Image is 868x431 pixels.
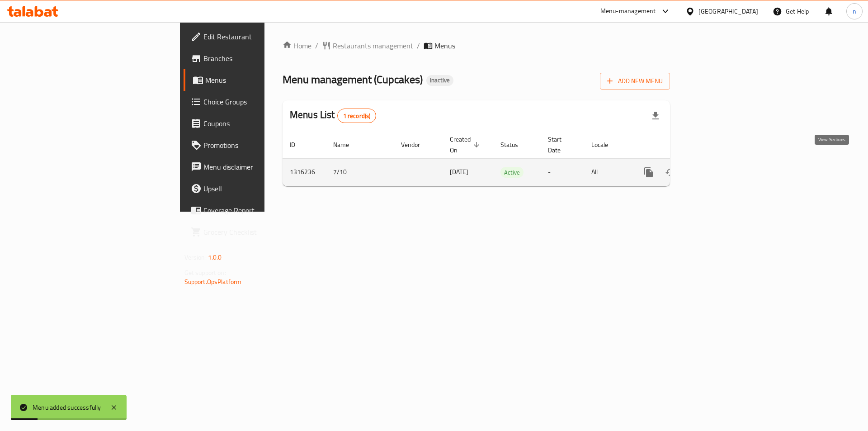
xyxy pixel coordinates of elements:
[426,76,453,84] span: Inactive
[591,139,620,150] span: Locale
[184,199,325,221] a: Coverage Report
[203,118,318,129] span: Coupons
[184,276,242,288] a: Support.OpsPlatform
[541,158,584,186] td: -
[203,227,318,237] span: Grocery Checklist
[205,75,318,85] span: Menus
[434,40,455,51] span: Menus
[184,267,226,279] span: Get support on:
[322,40,413,51] a: Restaurants management
[203,140,318,151] span: Promotions
[203,205,318,216] span: Coverage Report
[853,6,856,16] span: n
[338,112,376,120] span: 1 record(s)
[203,31,318,42] span: Edit Restaurant
[401,139,432,150] span: Vendor
[600,6,656,17] div: Menu-management
[184,91,325,113] a: Choice Groups
[203,96,318,107] span: Choice Groups
[290,108,376,123] h2: Menus List
[426,75,453,86] div: Inactive
[290,139,307,150] span: ID
[326,158,394,186] td: 7/10
[450,166,468,178] span: [DATE]
[500,139,530,150] span: Status
[607,76,663,87] span: Add New Menu
[333,40,413,51] span: Restaurants management
[283,131,732,186] table: enhanced table
[450,134,482,156] span: Created On
[184,134,325,156] a: Promotions
[184,113,325,134] a: Coupons
[184,26,325,47] a: Edit Restaurant
[645,105,666,127] div: Export file
[184,251,207,263] span: Version:
[584,158,631,186] td: All
[184,221,325,243] a: Grocery Checklist
[33,403,101,412] div: Menu added successfully
[283,69,423,90] span: Menu management ( Cupcakes )
[333,139,361,150] span: Name
[184,47,325,69] a: Branches
[203,161,318,172] span: Menu disclaimer
[208,251,222,263] span: 1.0.0
[184,69,325,91] a: Menus
[638,161,660,183] button: more
[203,183,318,194] span: Upsell
[600,73,670,90] button: Add New Menu
[500,167,524,178] span: Active
[417,40,420,51] li: /
[631,131,732,159] th: Actions
[203,53,318,64] span: Branches
[184,178,325,199] a: Upsell
[548,134,573,156] span: Start Date
[184,156,325,178] a: Menu disclaimer
[698,6,758,16] div: [GEOGRAPHIC_DATA]
[283,40,670,51] nav: breadcrumb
